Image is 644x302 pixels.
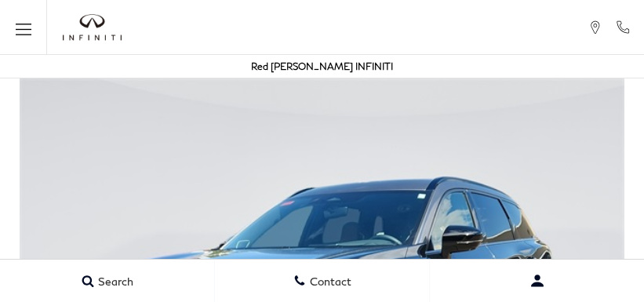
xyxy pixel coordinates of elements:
a: infiniti [63,14,122,41]
button: Open user profile menu [430,261,644,300]
span: Contact [306,275,351,288]
span: Search [94,275,133,288]
img: INFINITI [63,14,122,41]
a: Red [PERSON_NAME] INFINITI [251,60,393,72]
